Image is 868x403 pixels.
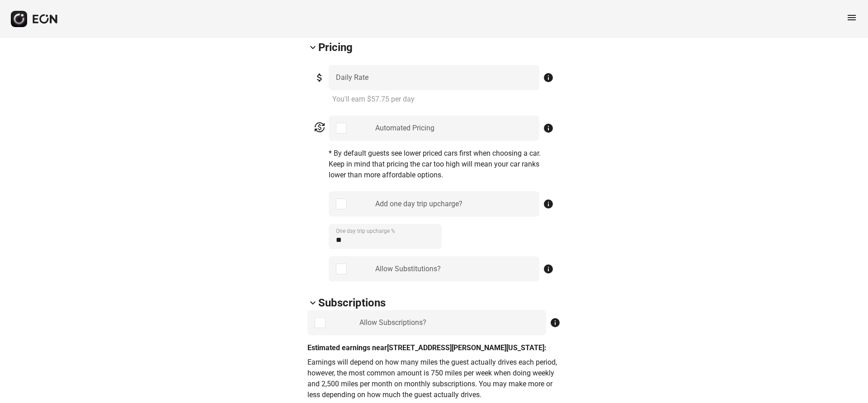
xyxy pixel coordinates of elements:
label: Daily Rate [336,72,368,83]
p: Estimated earnings near [STREET_ADDRESS][PERSON_NAME][US_STATE]: [307,343,561,353]
span: currency_exchange [314,122,325,133]
div: Automated Pricing [375,123,434,134]
span: info [543,72,554,83]
span: menu [846,12,857,23]
p: Earnings will depend on how many miles the guest actually drives each period, however, the most c... [307,357,561,400]
span: attach_money [314,72,325,83]
span: info [543,199,554,209]
p: * By default guests see lower priced cars first when choosing a car. Keep in mind that pricing th... [329,148,554,181]
div: Allow Substitutions? [375,264,441,274]
span: keyboard_arrow_down [307,42,318,53]
div: Allow Subscriptions? [359,317,426,328]
span: info [550,317,561,328]
span: keyboard_arrow_down [307,297,318,308]
h2: Pricing [318,40,353,55]
p: You'll earn $57.75 per day [332,94,554,105]
label: One day trip upcharge % [336,227,395,235]
div: Add one day trip upcharge? [375,199,462,209]
span: info [543,264,554,274]
h2: Subscriptions [318,296,386,310]
span: info [543,123,554,134]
